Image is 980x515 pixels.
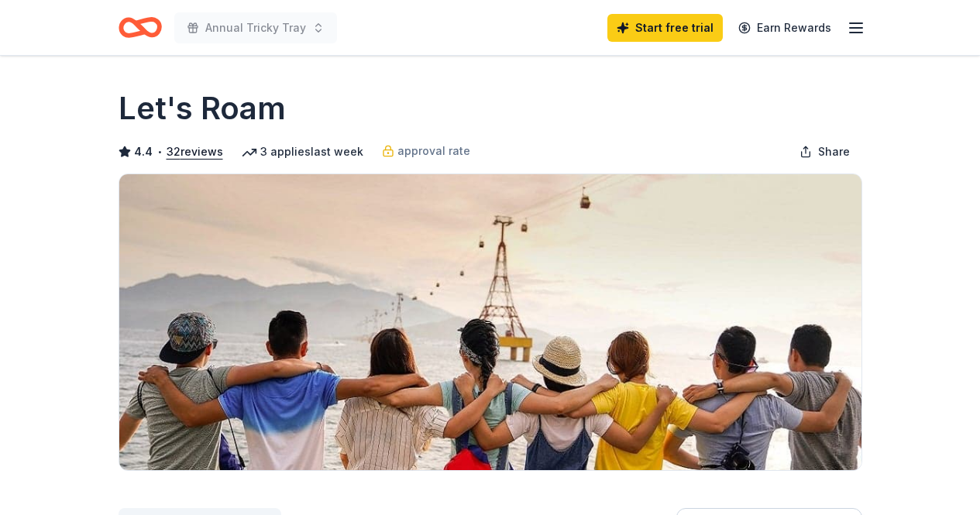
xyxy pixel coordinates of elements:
span: Annual Tricky Tray [205,19,306,37]
img: Image for Let's Roam [119,174,861,470]
button: Annual Tricky Tray [174,12,337,43]
h1: Let's Roam [119,87,286,130]
span: 4.4 [134,142,153,161]
a: Start free trial [607,14,723,42]
button: 32reviews [167,142,223,161]
span: approval rate [397,142,470,160]
div: 3 applies last week [242,142,363,161]
span: • [156,146,162,158]
button: Share [787,136,862,167]
a: Home [119,9,162,46]
a: approval rate [382,142,470,160]
a: Earn Rewards [729,14,841,42]
span: Share [818,142,850,161]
